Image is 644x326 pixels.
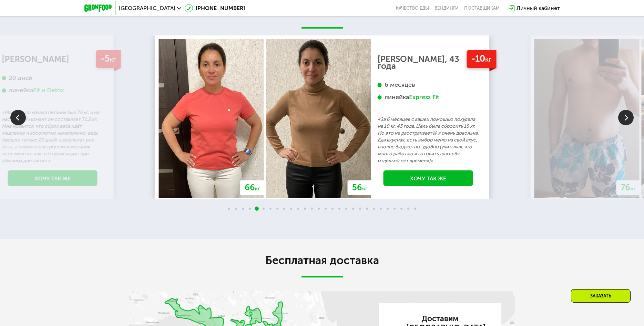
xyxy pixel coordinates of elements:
[517,4,560,12] div: Личный кабинет
[571,289,631,303] div: Заказать
[618,110,634,125] img: Slide right
[467,50,496,68] div: -10
[378,116,479,164] p: «За 6 месяцев с вашей помощью похудела на 10 кг. 43 года. Цель была сбросить 15 кг. Но это не рас...
[33,86,64,94] div: Fit и Detox
[396,6,429,11] a: Качество еды
[10,110,26,125] img: Slide left
[631,185,636,192] span: кг
[435,6,459,11] a: Вендинги
[378,93,479,101] div: линейка
[96,50,121,68] div: -5
[384,170,473,186] a: Хочу так же
[240,180,265,195] div: 66
[2,56,103,63] div: [PERSON_NAME]
[119,6,175,11] span: [GEOGRAPHIC_DATA]
[409,93,439,101] div: Express Fit
[348,180,372,195] div: 56
[378,56,479,70] div: [PERSON_NAME], 43 года
[362,185,368,192] span: кг
[185,4,245,12] a: [PHONE_NUMBER]
[2,109,103,164] p: «Мой вес до начала питания был 76 кг, и на настоящий момент он составляет 71,2 кг. Мне нравится, ...
[378,81,479,89] div: 6 месяцев
[110,55,116,63] span: кг
[616,180,641,195] div: 76
[129,253,515,267] h2: Бесплатная доставка
[8,170,98,186] a: Хочу так же
[255,185,260,192] span: кг
[2,74,103,82] div: 20 дней
[464,6,500,11] div: поставщикам
[2,86,103,94] div: линейка
[485,55,491,63] span: кг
